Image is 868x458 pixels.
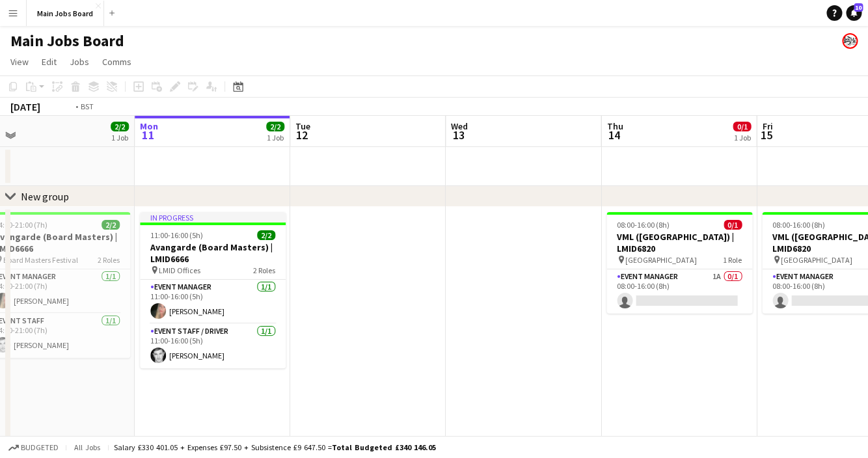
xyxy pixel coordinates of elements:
[5,53,34,70] a: View
[36,53,62,70] a: Edit
[21,443,59,452] span: Budgeted
[21,190,69,203] div: New group
[7,440,61,455] button: Budgeted
[842,33,858,49] app-user-avatar: Alanya O'Donnell
[64,53,94,70] a: Jobs
[332,442,436,452] span: Total Budgeted £340 146.05
[97,53,137,70] a: Comms
[27,1,104,26] button: Main Jobs Board
[81,101,94,111] div: BST
[10,56,29,68] span: View
[72,442,103,452] span: All jobs
[70,56,89,68] span: Jobs
[102,56,131,68] span: Comms
[10,31,124,51] h1: Main Jobs Board
[854,3,863,12] span: 10
[10,100,40,113] div: [DATE]
[42,56,57,68] span: Edit
[846,5,861,21] a: 10
[114,442,436,452] div: Salary £330 401.05 + Expenses £97.50 + Subsistence £9 647.50 =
